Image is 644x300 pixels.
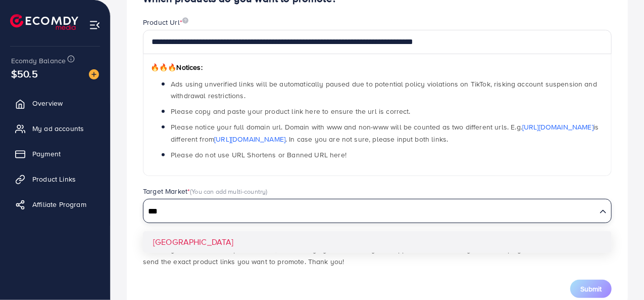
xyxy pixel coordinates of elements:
[144,204,596,220] input: Search for option
[89,19,101,31] img: menu
[151,62,203,72] span: Notices:
[8,169,103,189] a: Product Links
[143,243,612,268] p: *Note: If you use unverified product links, the Ecomdy system will notify the support team to rev...
[8,194,103,215] a: Affiliate Program
[32,98,63,108] span: Overview
[8,93,103,113] a: Overview
[171,150,346,160] span: Please do not use URL Shortens or Banned URL here!
[190,187,267,196] span: (You can add multi-country)
[8,118,103,139] a: My ad accounts
[10,14,78,30] img: logo
[171,106,411,116] span: Please copy and paste your product link here to ensure the url is correct.
[171,122,599,144] span: Please notice your full domain url. Domain with www and non-www will be counted as two different ...
[11,66,38,81] span: $50.5
[570,280,612,298] button: Submit
[151,62,176,72] span: 🔥🔥🔥
[11,56,66,66] span: Ecomdy Balance
[171,79,597,101] span: Ads using unverified links will be automatically paused due to potential policy violations on Tik...
[8,144,103,164] a: Payment
[32,149,61,159] span: Payment
[143,186,268,196] label: Target Market
[601,254,636,292] iframe: Chat
[89,69,99,79] img: image
[522,122,593,132] a: [URL][DOMAIN_NAME]
[214,134,285,144] a: [URL][DOMAIN_NAME]
[143,231,612,253] li: [GEOGRAPHIC_DATA]
[32,174,76,184] span: Product Links
[32,123,84,134] span: My ad accounts
[32,199,86,209] span: Affiliate Program
[580,284,602,294] span: Submit
[182,17,188,24] img: image
[143,17,188,27] label: Product Url
[143,199,612,223] div: Search for option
